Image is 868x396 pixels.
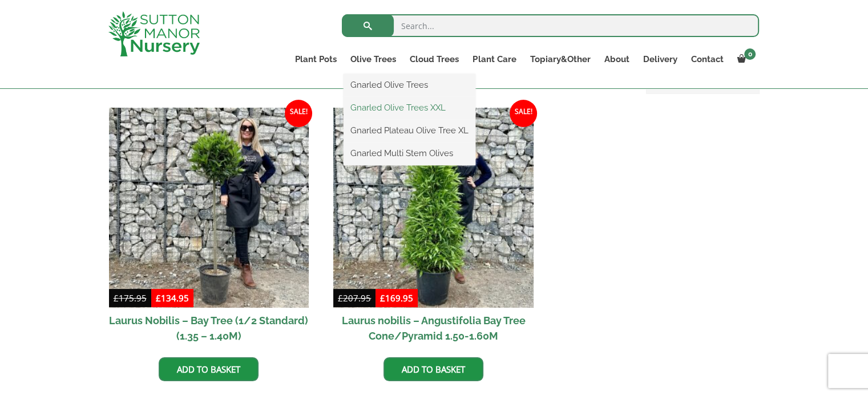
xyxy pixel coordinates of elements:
img: logo [108,11,200,56]
a: Plant Pots [288,51,344,67]
a: 0 [730,51,759,67]
span: Sale! [510,100,537,127]
a: Sale! Laurus Nobilis – Bay Tree (1/2 Standard) (1.35 – 1.40M) [109,108,309,349]
a: Delivery [636,51,684,67]
a: About [597,51,636,67]
bdi: 175.95 [114,292,147,304]
a: Sale! Laurus nobilis – Angustifolia Bay Tree Cone/Pyramid 1.50-1.60M [333,108,534,349]
input: Search... [342,14,759,37]
a: Add to basket: “Laurus nobilis - Angustifolia Bay Tree Cone/Pyramid 1.50-1.60M” [383,357,483,381]
a: Gnarled Multi Stem Olives [344,145,475,162]
bdi: 134.95 [156,292,189,304]
img: Laurus Nobilis - Bay Tree (1/2 Standard) (1.35 - 1.40M) [109,108,309,308]
a: Plant Care [466,51,523,67]
a: Contact [684,51,730,67]
a: Cloud Trees [403,51,466,67]
img: Laurus nobilis - Angustifolia Bay Tree Cone/Pyramid 1.50-1.60M [333,108,534,308]
bdi: 207.95 [338,292,371,304]
span: £ [338,292,343,304]
a: Gnarled Plateau Olive Tree XL [344,122,475,139]
h2: Laurus nobilis – Angustifolia Bay Tree Cone/Pyramid 1.50-1.60M [333,308,534,349]
span: 0 [744,48,756,60]
span: £ [380,292,385,304]
span: £ [156,292,161,304]
span: Sale! [285,100,312,127]
a: Topiary&Other [523,51,597,67]
span: £ [114,292,119,304]
h2: Laurus Nobilis – Bay Tree (1/2 Standard) (1.35 – 1.40M) [109,308,309,349]
a: Add to basket: “Laurus Nobilis - Bay Tree (1/2 Standard) (1.35 - 1.40M)” [159,357,259,381]
a: Gnarled Olive Trees XXL [344,99,475,116]
a: Olive Trees [344,51,403,67]
bdi: 169.95 [380,292,413,304]
a: Gnarled Olive Trees [344,76,475,93]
